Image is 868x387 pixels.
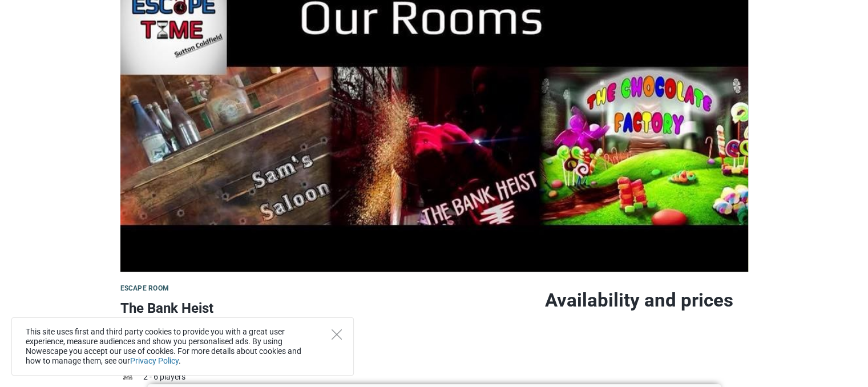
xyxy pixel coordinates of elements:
[120,284,169,292] span: Escape room
[143,370,536,386] td: 2 - 6 players
[11,317,354,376] div: This site uses first and third party cookies to provide you with a great user experience, measure...
[332,329,342,340] button: Close
[120,298,536,319] h1: The Bank Heist
[130,356,179,365] a: Privacy Policy
[545,289,748,312] h2: Availability and prices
